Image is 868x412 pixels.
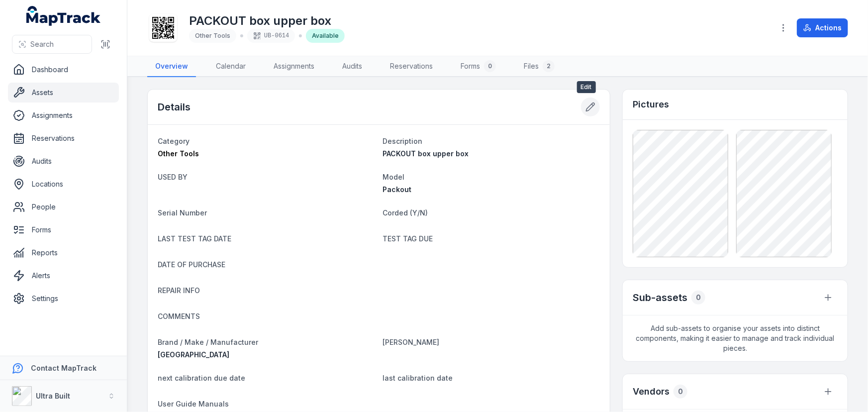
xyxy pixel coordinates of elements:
[8,289,119,309] a: Settings
[8,105,119,125] a: Assignments
[247,29,295,43] div: UB-0614
[334,56,370,77] a: Audits
[8,243,119,263] a: Reports
[30,39,54,49] span: Search
[12,35,92,54] button: Search
[158,400,229,408] span: User Guide Manuals
[383,185,412,194] span: Packout
[8,128,119,148] a: Reservations
[691,291,705,305] div: 0
[383,374,453,382] span: last calibration date
[383,137,423,145] span: Description
[633,98,669,111] h3: Pictures
[8,60,119,80] a: Dashboard
[383,208,428,217] span: Corded (Y/N)
[633,291,687,305] h2: Sub-assets
[577,81,596,93] span: Edit
[8,151,119,171] a: Audits
[158,312,200,320] span: COMMENTS
[158,286,200,295] span: REPAIR INFO
[147,56,196,77] a: Overview
[31,364,96,372] strong: Contact MapTrack
[623,315,848,361] span: Add sub-assets to organise your assets into distinct components, making it easier to manage and t...
[158,350,229,359] span: [GEOGRAPHIC_DATA]
[8,266,119,286] a: Alerts
[383,338,440,346] span: [PERSON_NAME]
[158,137,190,145] span: Category
[516,56,563,77] a: Files2
[158,374,245,382] span: next calibration due date
[633,385,670,399] h3: Vendors
[8,83,119,103] a: Assets
[266,56,322,77] a: Assignments
[383,173,405,181] span: Model
[797,18,848,37] button: Actions
[484,60,496,72] div: 0
[158,208,207,217] span: Serial Number
[674,385,687,399] div: 0
[306,29,345,43] div: Available
[158,338,258,346] span: Brand / Make / Manufacturer
[36,392,70,400] strong: Ultra Built
[158,149,199,158] span: Other Tools
[383,234,433,243] span: TEST TAG DUE
[208,56,254,77] a: Calendar
[158,260,225,269] span: DATE OF PURCHASE
[453,56,504,77] a: Forms0
[26,6,101,26] a: MapTrack
[8,197,119,217] a: People
[8,220,119,240] a: Forms
[158,234,231,243] span: LAST TEST TAG DATE
[158,100,191,114] h2: Details
[158,173,188,181] span: USED BY
[543,60,555,72] div: 2
[382,56,441,77] a: Reservations
[383,149,469,158] span: PACKOUT box upper box
[8,174,119,194] a: Locations
[195,32,230,39] span: Other Tools
[189,13,345,29] h1: PACKOUT box upper box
